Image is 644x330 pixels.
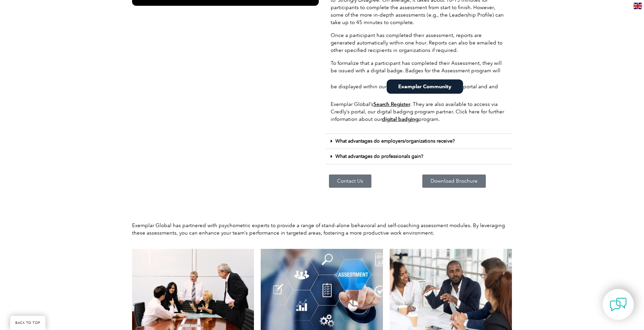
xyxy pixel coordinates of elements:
[610,296,627,313] img: contact-chat.png
[387,79,463,94] a: Exemplar Community
[373,101,410,107] a: Search Register
[326,149,512,164] div: What advantages do professionals gain?
[633,3,642,9] img: en
[331,32,507,54] p: Once a participant has completed their assessment, reports are generated automatically within one...
[329,175,371,188] a: Contact Us
[422,175,486,188] a: Download Brochure
[335,153,423,159] a: What advantages do professionals gain?
[132,222,505,236] span: Exemplar Global has partnered with psychometric experts to provide a range of stand-alone behavio...
[10,316,45,330] a: BACK TO TOP
[398,84,452,90] strong: Exemplar Community
[337,179,363,184] span: Contact Us
[326,134,512,149] div: What advantages do employers/organizations receive?
[335,138,455,144] a: What advantages do employers/organizations receive?
[331,59,507,123] p: To formalize that a participant has completed their Assessment, they will be issued with a digita...
[430,179,478,184] span: Download Brochure
[382,116,418,122] a: digital badging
